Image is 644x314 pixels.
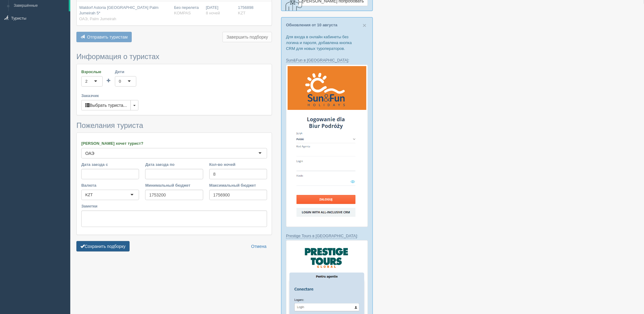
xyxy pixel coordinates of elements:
[286,58,348,63] a: Sun&Fun в [GEOGRAPHIC_DATA]
[85,78,87,84] div: 2
[238,5,254,10] span: 1756898
[81,69,103,75] label: Взрослые
[85,150,94,156] div: ОАЭ
[209,169,267,179] input: 7-10 или 7,10,14
[76,241,130,252] button: Сохранить подборку
[81,93,267,99] label: Заказчик
[206,5,233,16] div: [DATE]
[81,182,139,188] label: Валюта
[81,140,267,146] label: [PERSON_NAME] хочет турист?
[286,233,368,239] p: :
[79,17,116,21] span: ОАЭ, Palm Jumeirah
[223,32,272,42] button: Завершить подборку
[174,5,201,16] div: Без перелета
[286,234,357,238] a: Prestige Tours в [GEOGRAPHIC_DATA]
[11,0,69,11] a: Завершённые
[363,22,366,29] span: ×
[363,22,366,28] button: Close
[206,11,220,15] span: 8 ночей
[209,182,267,188] label: Максимальный бюджет
[76,53,272,61] h3: Информация о туристах
[81,100,131,110] button: Выбрать туриста...
[81,162,139,167] label: Дата заезда с
[85,192,93,198] div: KZT
[174,11,191,15] span: KOMPAS
[119,78,121,84] div: 0
[247,241,270,252] a: Отмена
[286,65,368,227] img: sun-fun-%D0%BB%D0%BE%D0%B3%D1%96%D0%BD-%D1%87%D0%B5%D1%80%D0%B5%D0%B7-%D1%81%D1%80%D0%BC-%D0%B4%D...
[76,121,143,129] span: Пожелания туриста
[209,162,267,167] label: Кол-во ночей
[286,57,368,63] p: :
[87,35,128,39] span: Отправить туристам
[145,182,203,188] label: Минимальный бюджет
[238,11,246,15] span: KZT
[81,203,267,209] label: Заметки
[79,5,159,16] span: Waldorf Astoria [GEOGRAPHIC_DATA] Palm Jumeirah 5*
[115,69,136,75] label: Дети
[145,162,203,167] label: Дата заезда по
[76,32,132,42] button: Отправить туристам
[286,23,337,27] a: Обновления от 10 августа
[286,34,368,51] p: Для входа в онлайн кабинеты без логина и пароля, добавлена кнопка CRM для новых туроператоров.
